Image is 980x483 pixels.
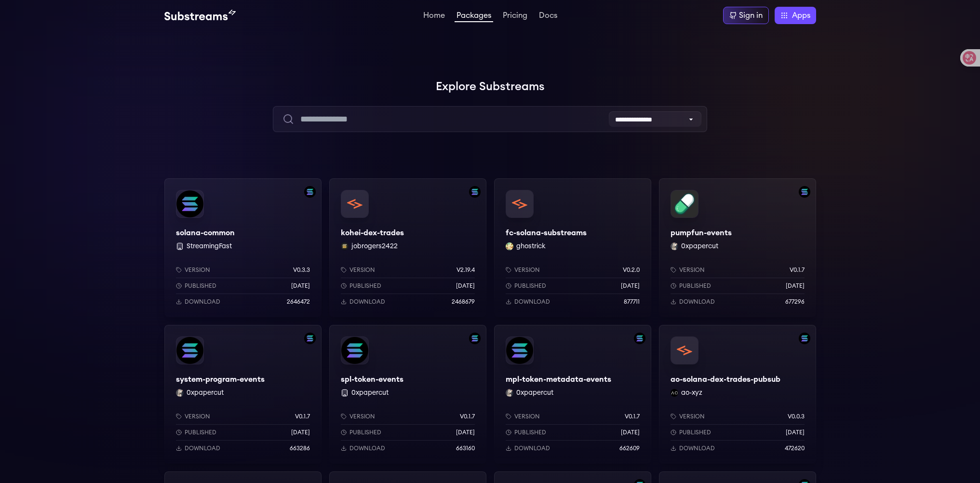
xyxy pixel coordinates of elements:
[295,413,310,420] p: v0.1.7
[351,241,398,251] button: jobrogers2422
[739,10,763,21] div: Sign in
[494,325,651,464] a: Filter by solana networkmpl-token-metadata-eventsmpl-token-metadata-events0xpapercut 0xpapercutVe...
[164,77,816,96] h1: Explore Substreams
[659,325,816,464] a: Filter by solana networkao-solana-dex-trades-pubsubao-solana-dex-trades-pubsubao-xyz ao-xyzVersio...
[621,429,640,436] p: [DATE]
[351,388,389,398] button: 0xpapercut
[349,429,381,436] p: Published
[456,444,475,452] p: 663160
[723,7,769,24] a: Sign in
[514,444,550,452] p: Download
[290,444,310,452] p: 663286
[516,241,546,251] button: ghostrick
[456,429,475,436] p: [DATE]
[514,266,540,274] p: Version
[452,298,475,306] p: 2468679
[469,186,481,198] img: Filter by solana network
[421,12,447,21] a: Home
[349,413,375,420] p: Version
[287,298,310,306] p: 2646472
[494,178,651,317] a: fc-solana-substreamsfc-solana-substreamsghostrick ghostrickVersionv0.2.0Published[DATE]Download87...
[516,388,553,398] button: 0xpapercut
[187,388,224,398] button: 0xpapercut
[681,388,702,398] button: ao-xyz
[455,12,493,22] a: Packages
[625,413,640,420] p: v0.1.7
[788,413,805,420] p: v0.0.3
[304,186,316,198] img: Filter by solana network
[164,178,322,317] a: Filter by solana networksolana-commonsolana-common StreamingFastVersionv0.3.3Published[DATE]Downl...
[537,12,559,21] a: Docs
[329,178,486,317] a: Filter by solana networkkohei-dex-tradeskohei-dex-tradesjobrogers2422 jobrogers2422Versionv2.19.4...
[185,413,210,420] p: Version
[514,298,550,306] p: Download
[291,429,310,436] p: [DATE]
[679,298,715,306] p: Download
[799,186,810,198] img: Filter by solana network
[329,325,486,464] a: Filter by solana networkspl-token-eventsspl-token-events 0xpapercutVersionv0.1.7Published[DATE]Do...
[456,266,475,274] p: v2.19.4
[679,282,711,290] p: Published
[679,429,711,436] p: Published
[619,444,640,452] p: 662609
[291,282,310,290] p: [DATE]
[679,266,705,274] p: Version
[185,429,216,436] p: Published
[456,282,475,290] p: [DATE]
[799,333,810,344] img: Filter by solana network
[185,266,210,274] p: Version
[185,444,220,452] p: Download
[349,282,381,290] p: Published
[187,241,232,251] button: StreamingFast
[659,178,816,317] a: Filter by solana networkpumpfun-eventspumpfun-events0xpapercut 0xpapercutVersionv0.1.7Published[D...
[501,12,529,21] a: Pricing
[634,333,645,344] img: Filter by solana network
[786,282,805,290] p: [DATE]
[514,413,540,420] p: Version
[164,325,322,464] a: Filter by solana networksystem-program-eventssystem-program-events0xpapercut 0xpapercutVersionv0....
[185,298,220,306] p: Download
[304,333,316,344] img: Filter by solana network
[185,282,216,290] p: Published
[349,444,385,452] p: Download
[514,282,546,290] p: Published
[621,282,640,290] p: [DATE]
[679,444,715,452] p: Download
[469,333,481,344] img: Filter by solana network
[349,298,385,306] p: Download
[785,444,805,452] p: 472620
[786,429,805,436] p: [DATE]
[293,266,310,274] p: v0.3.3
[681,241,718,251] button: 0xpapercut
[785,298,805,306] p: 677296
[624,298,640,306] p: 877711
[349,266,375,274] p: Version
[514,429,546,436] p: Published
[792,10,810,21] span: Apps
[679,413,705,420] p: Version
[460,413,475,420] p: v0.1.7
[164,10,236,21] img: Substream's logo
[790,266,805,274] p: v0.1.7
[623,266,640,274] p: v0.2.0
